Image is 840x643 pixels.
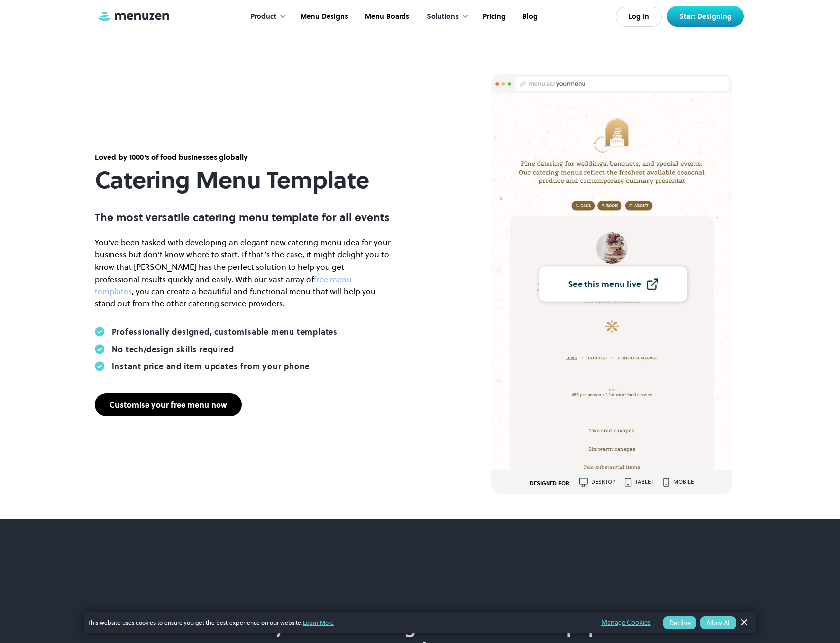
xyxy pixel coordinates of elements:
[417,1,474,32] div: Solutions
[95,211,391,224] p: The most versatile catering menu template for all events
[95,393,242,416] a: Customise your free menu now
[491,93,733,470] img: Catering Menu Template
[427,11,459,22] div: Solutions
[513,1,545,32] a: Blog
[251,11,276,22] div: Product
[736,615,751,630] a: Dismiss Banner
[591,479,615,485] div: desktop
[635,479,653,485] div: tablet
[112,344,234,354] div: No tech/design skills required
[95,274,352,297] a: free menu templates
[700,616,736,629] button: Allow All
[667,6,744,27] a: Start Designing
[568,280,641,288] div: See this menu live
[663,616,696,629] button: Decline
[95,236,391,310] p: You’ve been tasked with developing an elegant new catering menu idea for your business but don’t ...
[88,618,587,627] span: This website uses cookies to ensure you get the best experience on our website.
[539,267,687,302] a: See this menu live
[530,481,569,487] div: DESIGNED FOR
[95,152,391,163] div: Loved by 1000's of food businesses globally
[303,618,334,627] a: Learn More
[112,361,310,371] div: Instant price and item updates from your phone
[110,401,227,409] div: Customise your free menu now
[616,7,662,27] a: Log In
[601,617,651,628] a: Manage Cookies
[95,167,391,194] h1: Catering Menu Template
[291,1,356,32] a: Menu Designs
[112,327,338,337] div: Professionally designed, customisable menu templates
[356,1,417,32] a: Menu Boards
[241,1,291,32] div: Product
[673,479,694,485] div: mobile
[474,1,513,32] a: Pricing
